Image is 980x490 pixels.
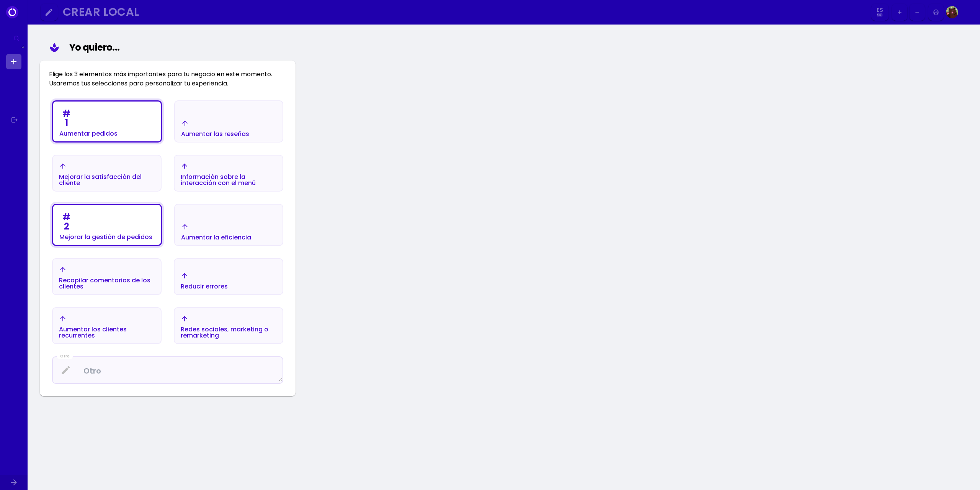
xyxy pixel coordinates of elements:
[52,155,162,192] button: Mejorar la satisfacción del cliente
[52,307,162,344] button: Aumentar los clientes recurrentes
[181,172,256,187] font: Información sobre la interacción con el menú
[174,100,283,143] button: Aumentar las reseñas
[52,204,162,246] button: #2Mejorar la gestión de pedidos
[60,4,869,21] button: Crear local
[174,307,283,344] button: Redes sociales, marketing o remarketing
[59,129,118,138] font: Aumentar pedidos
[52,258,162,295] button: Recopilar comentarios de los clientes
[174,204,283,246] button: Aumentar la eficiencia
[181,233,251,242] font: Aumentar la eficiencia
[960,6,973,18] img: Imagen
[59,325,127,340] font: Aumentar los clientes recurrentes
[174,258,283,295] button: Reducir errores
[69,41,120,54] font: Yo quiero...
[64,220,69,233] font: 2
[65,116,68,129] font: 1
[63,4,139,20] font: Crear local
[946,6,958,18] img: Imagen
[174,155,283,192] button: Información sobre la interacción con el menú
[181,325,268,340] font: Redes sociales, marketing o remarketing
[49,70,272,88] font: Elige los 3 elementos más importantes para tu negocio en este momento. Usaremos tus selecciones p...
[59,233,152,241] font: Mejorar la gestión de pedidos
[181,282,228,291] font: Reducir errores
[59,172,142,187] font: Mejorar la satisfacción del cliente
[59,276,150,291] font: Recopilar comentarios de los clientes
[52,100,162,143] button: #1Aumentar pedidos
[181,129,249,138] font: Aumentar las reseñas
[60,353,70,359] font: Otro
[62,107,70,120] font: #
[62,211,70,223] font: #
